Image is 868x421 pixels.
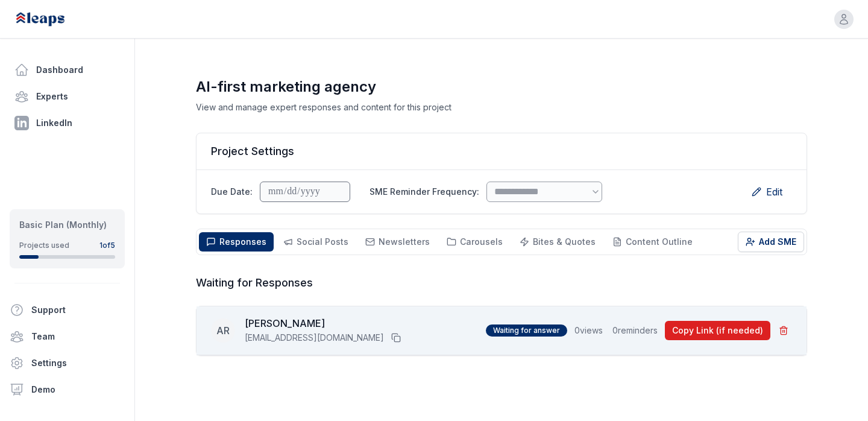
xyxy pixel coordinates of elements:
span: 0 reminders [612,324,658,337]
button: Bites & Quotes [512,232,603,252]
h3: Waiting for Responses [196,274,807,291]
p: View and manage expert responses and content for this project [196,101,807,113]
label: SME Reminder Frequency: [370,186,479,198]
div: Basic Plan (Monthly) [19,219,115,231]
span: Content Outline [626,236,693,247]
span: [EMAIL_ADDRESS][DOMAIN_NAME] [245,332,384,344]
h2: Project Settings [211,143,792,160]
button: Content Outline [605,232,700,252]
button: Support [5,298,120,322]
label: Due Date: [211,186,253,198]
button: Copy Link (if needed) [665,321,770,340]
span: Social Posts [297,236,348,247]
span: Edit [766,185,782,199]
span: Newsletters [379,236,430,247]
a: LinkedIn [10,111,125,135]
button: Responses [199,232,274,252]
button: Remove SME [775,322,792,339]
span: Bites & Quotes [533,236,596,247]
a: Settings [5,351,130,375]
a: Team [5,324,130,349]
span: Carousels [460,236,503,247]
button: Newsletters [358,232,437,252]
div: 1 of 5 [99,241,115,250]
h1: AI-first marketing agency [196,77,807,97]
button: Add SME [738,232,804,252]
div: AR [211,318,235,343]
span: Waiting for answer [486,324,567,337]
div: Projects used [19,241,69,250]
span: 0 views [574,324,603,337]
span: Responses [219,236,266,247]
a: Dashboard [10,58,125,82]
h3: [PERSON_NAME] [245,316,403,331]
button: Social Posts [276,232,356,252]
a: Experts [10,84,125,109]
img: Leaps [14,6,92,33]
a: Demo [5,378,130,402]
button: Edit [742,180,792,204]
button: Carousels [439,232,510,252]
